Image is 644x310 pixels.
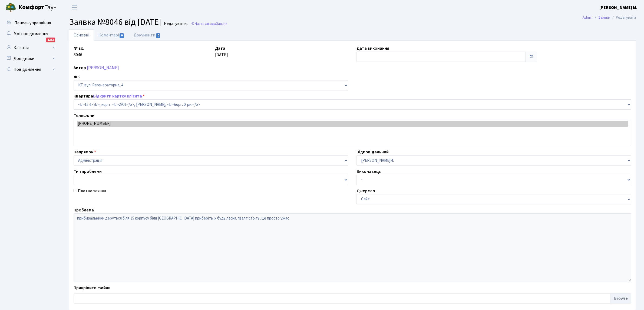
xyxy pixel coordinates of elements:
img: logo.png [5,2,16,13]
textarea: прибиральники деруться біля 15 корпусу біля [GEOGRAPHIC_DATA] приберіть іх будь ласка. гвалт стоі... [74,213,631,282]
span: 0 [156,33,160,38]
span: Заявки [216,21,227,26]
label: Автор [74,65,86,71]
button: Переключити навігацію [68,3,81,12]
a: Коментарі [94,29,129,41]
a: Мої повідомлення1233 [3,28,57,39]
a: [PERSON_NAME] [87,65,119,71]
a: Панель управління [3,18,57,28]
span: 0 [120,33,124,38]
a: Клієнти [3,42,57,53]
div: 8046 [70,45,211,62]
span: Панель управління [14,20,51,26]
a: Повідомлення [3,64,57,75]
label: ЖК [74,74,80,80]
a: [PERSON_NAME] М. [599,4,638,11]
span: Таун [18,3,57,12]
label: Відповідальний [356,149,389,155]
label: Платна заявка [78,188,106,194]
b: Комфорт [18,3,44,12]
label: Дата [215,45,225,52]
label: Дата виконання [356,45,389,52]
select: ) [74,99,631,110]
a: Admin [583,15,593,20]
label: Телефони [74,112,94,119]
a: Заявки [598,15,610,20]
nav: breadcrumb [574,12,644,23]
label: Джерело [356,188,375,194]
div: 1233 [46,38,55,42]
li: Редагувати [610,15,636,21]
a: Довідники [3,53,57,64]
label: Проблема [74,207,94,213]
option: [PHONE_NUMBER] [77,121,628,127]
span: Мої повідомлення [14,31,48,37]
label: Виконавець [356,168,381,175]
label: Тип проблеми [74,168,102,175]
label: Напрямок [74,149,96,155]
div: [DATE] [211,45,352,62]
label: Квартира [74,93,145,99]
a: Назад до всіхЗаявки [191,21,227,26]
a: Документи [129,29,165,41]
label: № вх. [74,45,84,52]
a: Основні [69,29,94,41]
a: Відкрити картку клієнта [93,93,142,99]
small: Редагувати . [163,21,188,26]
b: [PERSON_NAME] М. [599,5,638,11]
label: Прикріпити файли [74,285,111,291]
span: Заявка №8046 від [DATE] [69,16,161,28]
